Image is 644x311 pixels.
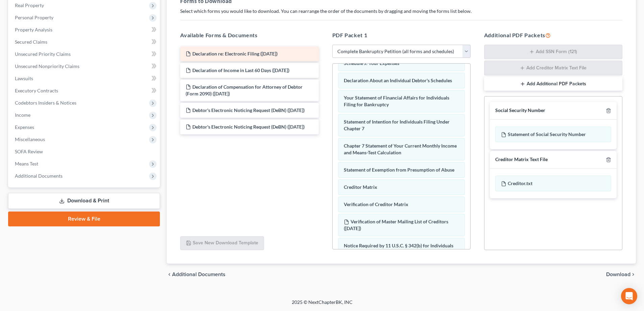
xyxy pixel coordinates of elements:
[9,146,160,158] a: SOFA Review
[9,85,160,97] a: Executory Contracts
[180,31,318,39] h5: Available Forms & Documents
[344,95,449,107] span: Your Statement of Financial Affairs for Individuals Filing for Bankruptcy
[15,39,47,45] span: Secured Claims
[484,45,622,60] button: Add SSN Form (121)
[180,236,264,250] button: Save New Download Template
[15,63,79,69] span: Unsecured Nonpriority Claims
[344,167,454,173] span: Statement of Exemption from Presumption of Abuse
[9,48,160,60] a: Unsecured Priority Claims
[8,193,160,209] a: Download & Print
[344,77,452,83] span: Declaration About an Individual Debtor's Schedules
[344,143,457,155] span: Chapter 7 Statement of Your Current Monthly Income and Means-Test Calculation
[180,8,622,15] p: Select which forms you would like to download. You can rearrange the order of the documents by dr...
[344,243,453,255] span: Notice Required by 11 U.S.C. § 342(b) for Individuals Filing for Bankruptcy
[192,51,278,57] span: Declaration re: Electronic Filing ([DATE])
[15,124,34,130] span: Expenses
[15,27,52,32] span: Property Analysis
[15,112,30,118] span: Income
[15,161,38,166] span: Means Test
[186,84,303,96] span: Declaration of Compensation for Attorney of Debtor (Form 2090) ([DATE])
[15,75,33,81] span: Lawsuits
[129,299,515,311] div: 2025 © NextChapterBK, INC
[172,272,225,277] span: Additional Documents
[484,61,622,75] button: Add Creditor Matrix Text File
[15,2,44,8] span: Real Property
[344,184,377,190] span: Creditor Matrix
[192,67,289,73] span: Declaration of Income in Last 60 Days ([DATE])
[495,176,611,191] div: Creditor.txt
[606,272,636,277] button: Download chevron_right
[167,272,225,277] a: chevron_left Additional Documents
[192,124,305,130] span: Debtor's Electronic Noticing Request (DeBN) ([DATE])
[15,173,63,179] span: Additional Documents
[167,272,172,277] i: chevron_left
[8,212,160,226] a: Review & File
[495,156,548,163] div: Creditor Matrix Text File
[621,288,637,304] div: Open Intercom Messenger
[344,201,408,207] span: Verification of Creditor Matrix
[15,51,71,57] span: Unsecured Priority Claims
[606,272,630,277] span: Download
[9,24,160,36] a: Property Analysis
[15,100,76,106] span: Codebtors Insiders & Notices
[15,15,53,20] span: Personal Property
[15,149,43,154] span: SOFA Review
[484,31,622,39] h5: Additional PDF Packets
[344,119,450,131] span: Statement of Intention for Individuals Filing Under Chapter 7
[344,219,448,231] span: Verification of Master Mailing List of Creditors ([DATE])
[9,60,160,72] a: Unsecured Nonpriority Claims
[192,107,305,113] span: Debtor's Electronic Noticing Request (DeBN) ([DATE])
[15,136,45,142] span: Miscellaneous
[495,107,545,114] div: Social Security Number
[332,31,471,39] h5: PDF Packet 1
[9,36,160,48] a: Secured Claims
[484,77,622,91] button: Add Additional PDF Packets
[630,272,636,277] i: chevron_right
[15,88,58,93] span: Executory Contracts
[495,127,611,142] div: Statement of Social Security Number
[9,72,160,85] a: Lawsuits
